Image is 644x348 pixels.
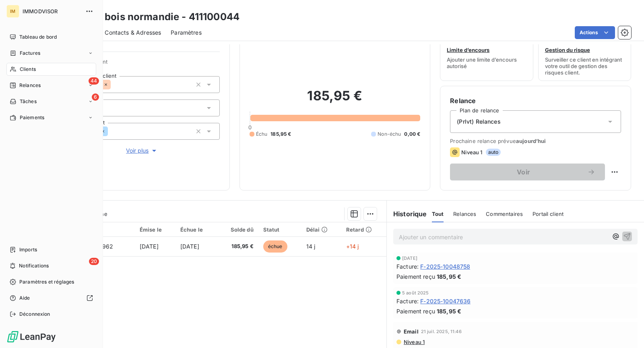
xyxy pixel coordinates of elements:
h3: Chalet bois normandie - 411100044 [71,10,239,24]
iframe: Intercom live chat [617,321,636,340]
span: Portail client [533,211,563,217]
div: Retard [346,226,382,233]
a: Aide [6,292,96,304]
span: 6 [92,93,99,101]
div: Solde dû [221,226,254,233]
span: 185,95 € [437,307,461,315]
span: Tâches [20,98,37,105]
span: Notifications [19,262,49,269]
div: Statut [263,226,297,233]
span: Déconnexion [19,311,50,318]
span: Facture : [396,262,419,271]
span: F-2025-10047636 [420,297,471,305]
span: 185,95 € [221,242,254,251]
span: Gestion du risque [545,47,590,53]
span: Clients [20,66,36,73]
span: Niveau 1 [461,149,482,155]
span: Email [404,328,419,335]
button: Limite d’encoursAjouter une limite d’encours autorisé [440,25,533,81]
span: Voir [460,169,587,175]
span: 14 j [306,243,316,250]
span: Tableau de bord [19,33,57,41]
div: Émise le [140,226,171,233]
span: Commentaires [486,211,523,217]
span: (Prlvt) Relances [457,118,500,126]
span: 0 [248,124,252,130]
span: Niveau 1 [403,339,425,345]
span: [DATE] [140,243,159,250]
span: +14 j [346,243,359,250]
div: IM [6,5,19,18]
div: Délai [306,226,336,233]
span: [DATE] [402,256,417,261]
h2: 185,95 € [250,88,421,112]
span: Contacts & Adresses [105,29,161,37]
h6: Historique [387,209,427,219]
span: Relances [453,211,476,217]
span: aujourd’hui [516,138,546,144]
span: 44 [89,77,99,85]
span: 21 juil. 2025, 11:46 [421,329,462,334]
span: Factures [20,50,40,57]
span: Surveiller ce client en intégrant votre outil de gestion des risques client. [545,56,624,76]
span: Paiement reçu [396,272,435,281]
span: Prochaine relance prévue [450,138,621,144]
span: échue [263,240,287,253]
span: Imports [19,246,37,253]
button: Voir [450,164,605,180]
span: Tout [432,211,444,217]
span: 5 août 2025 [402,290,429,295]
span: [DATE] [180,243,199,250]
span: Non-échu [378,130,401,138]
span: 0,00 € [404,130,420,138]
span: Limite d’encours [447,47,489,53]
span: Facture : [396,297,419,305]
input: Ajouter une valeur [111,81,117,88]
span: Ajouter une limite d’encours autorisé [447,56,526,69]
span: 185,95 € [437,272,461,281]
span: 20 [89,258,99,265]
button: Gestion du risqueSurveiller ce client en intégrant votre outil de gestion des risques client. [538,25,631,81]
h6: Relance [450,96,621,106]
span: Propriétés Client [65,58,220,70]
span: Paiements [20,114,44,121]
span: 185,95 € [270,130,291,138]
span: Paramètres et réglages [19,278,74,286]
span: Relances [19,82,41,89]
span: Paiement reçu [396,307,435,315]
span: Échu [256,130,268,138]
span: Voir plus [126,147,158,155]
span: IMMODVISOR [23,8,80,14]
span: F-2025-10048758 [420,262,470,271]
div: Échue le [180,226,212,233]
span: auto [486,149,501,156]
span: Aide [19,294,30,302]
button: Voir plus [65,146,220,155]
span: Paramètres [171,29,202,37]
input: Ajouter une valeur [108,128,114,135]
button: Actions [575,26,615,39]
img: Logo LeanPay [6,330,56,343]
